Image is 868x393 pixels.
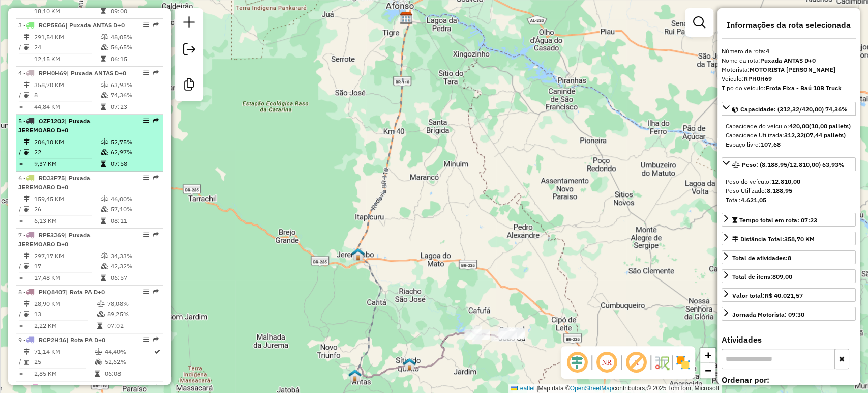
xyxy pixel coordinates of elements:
td: 56,65% [110,42,159,52]
i: % de utilização do peso [101,139,108,145]
i: Total de Atividades [24,359,30,365]
em: Opções [143,118,149,124]
span: Ocultar deslocamento [565,350,589,375]
td: 24 [34,42,100,52]
span: Ocultar NR [594,350,619,375]
a: Total de itens:809,00 [722,269,856,283]
td: 26 [34,204,100,214]
i: % de utilização do peso [101,196,108,202]
td: 18,10 KM [34,6,100,16]
td: 28,90 KM [34,299,97,309]
td: 52,62% [104,357,153,367]
em: Opções [143,175,149,181]
div: Valor total: [732,291,803,300]
td: 07:58 [110,159,159,169]
i: Total de Atividades [24,263,30,269]
em: Rota exportada [153,336,159,343]
i: % de utilização da cubagem [101,44,108,50]
i: % de utilização da cubagem [101,92,108,98]
span: RCP2H16 [39,336,66,344]
td: 22 [34,147,100,157]
a: Peso: (8.188,95/12.810,00) 63,93% [722,157,856,171]
td: 63,93% [110,80,159,90]
td: 13 [34,309,97,319]
td: 2,85 KM [34,369,94,379]
div: Jornada Motorista: 09:30 [732,310,804,319]
i: Total de Atividades [24,149,30,155]
strong: (10,00 pallets) [809,122,851,130]
div: Motorista: [722,65,856,74]
em: Opções [143,22,149,28]
i: Distância Total [24,349,30,355]
em: Opções [143,336,149,343]
td: = [18,54,23,64]
strong: 12.810,00 [771,178,800,185]
i: Tempo total em rota [101,161,106,167]
a: Zoom out [700,363,715,378]
a: Zoom in [700,348,715,363]
i: % de utilização do peso [101,253,108,259]
td: 25 [34,357,94,367]
td: = [18,6,23,16]
span: 8 - [18,288,105,296]
i: % de utilização da cubagem [101,206,108,212]
i: Tempo total em rota [101,104,106,110]
h4: Informações da rota selecionada [722,20,856,30]
span: Capacidade: (312,32/420,00) 74,36% [740,105,848,113]
div: Capacidade Utilizada: [726,131,852,140]
td: 206,10 KM [34,137,100,147]
td: 74,36% [110,90,159,100]
i: Tempo total em rota [94,371,99,377]
span: | Puxada JEREMOABO D+0 [18,117,91,134]
em: Rota exportada [153,232,159,238]
td: / [18,147,23,157]
i: % de utilização do peso [101,34,108,40]
span: − [705,364,711,377]
td: / [18,261,23,271]
div: Nome da rota: [722,56,856,65]
td: 9,37 KM [34,159,100,169]
strong: MOTORISTA [PERSON_NAME] [750,66,835,73]
img: Jeremoabo PUXADA [351,247,365,261]
td: 44,40% [104,347,153,357]
em: Rota exportada [153,175,159,181]
i: Distância Total [24,253,30,259]
span: RPR6B86 [42,384,69,391]
span: | Rota PA D+0 [66,288,105,296]
td: 297,17 KM [34,251,100,261]
td: 159,45 KM [34,194,100,204]
td: 06:15 [110,54,159,64]
strong: Frota Fixa - Baú 10B Truck [766,84,842,92]
a: OpenStreetMap [570,385,613,392]
div: Tipo do veículo: [722,83,856,93]
em: Opções [143,232,149,238]
td: 48,05% [110,32,159,42]
td: 89,25% [107,309,158,319]
a: Distância Total:358,70 KM [722,232,856,245]
td: = [18,102,23,112]
strong: 8.188,95 [767,187,792,194]
span: | [536,385,538,392]
i: % de utilização da cubagem [97,311,105,317]
td: 06:08 [104,369,153,379]
i: Distância Total [24,196,30,202]
label: Ordenar por: [722,374,856,386]
i: Veículo já utilizado nesta sessão [69,385,74,391]
span: 6 - [18,174,91,191]
div: Peso Utilizado: [726,186,852,195]
div: Espaço livre: [726,140,852,149]
span: 9 - [18,336,105,344]
strong: 420,00 [789,122,809,130]
strong: 107,68 [761,141,781,148]
strong: 4.621,05 [741,196,766,204]
span: RPH0H69 [39,69,67,77]
strong: RPH0H69 [744,75,772,82]
td: 09:00 [110,6,159,16]
td: 8 [34,90,100,100]
i: Tempo total em rota [101,275,106,281]
img: Antas PUXADA [348,369,362,382]
em: Rota exportada [153,118,159,124]
td: 71,14 KM [34,347,94,357]
td: / [18,204,23,214]
td: 06:57 [110,273,159,283]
